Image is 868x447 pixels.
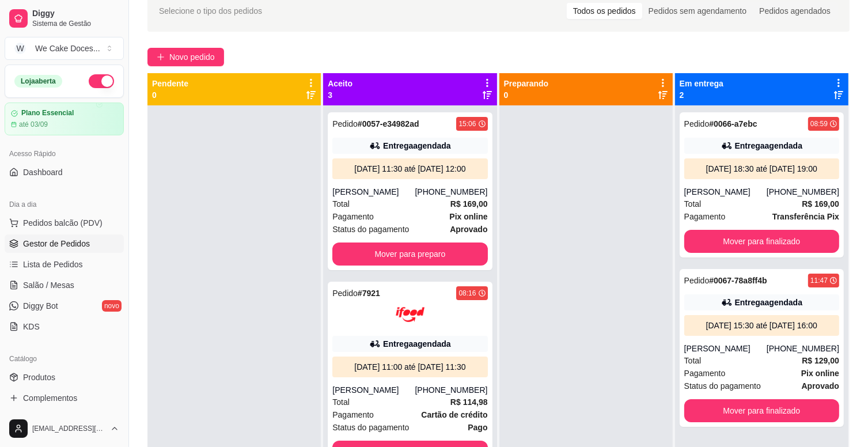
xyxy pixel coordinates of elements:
span: [EMAIL_ADDRESS][DOMAIN_NAME] [32,424,105,433]
span: Salão / Mesas [23,279,74,291]
span: Diggy [32,9,119,19]
span: Total [684,198,702,210]
div: Todos os pedidos [567,3,642,19]
span: W [14,43,26,54]
div: [PHONE_NUMBER] [767,186,839,198]
strong: Pix online [801,369,839,378]
img: ifood [396,300,424,329]
button: Mover para finalizado [684,399,839,422]
div: [PERSON_NAME] [684,186,767,198]
span: Lista de Pedidos [23,259,83,270]
div: 08:16 [458,289,476,298]
span: Pedido [332,289,358,298]
span: Sistema de Gestão [32,19,119,28]
strong: R$ 169,00 [802,199,839,209]
span: Pagamento [332,408,374,421]
div: Entrega agendada [383,338,450,350]
button: Pedidos balcão (PDV) [5,214,124,232]
div: [PHONE_NUMBER] [415,384,487,396]
span: Novo pedido [169,51,215,63]
a: Dashboard [5,163,124,181]
span: Pedidos balcão (PDV) [23,217,103,229]
span: Total [332,396,350,408]
article: até 03/09 [19,120,48,129]
p: 3 [328,89,352,101]
strong: # 0067-78a8ff4b [709,276,767,285]
strong: Transferência Pix [772,212,839,221]
a: Complementos [5,389,124,407]
div: Dia a dia [5,195,124,214]
span: Selecione o tipo dos pedidos [159,5,262,17]
strong: # 0057-e34982ad [358,119,419,128]
div: [PERSON_NAME] [332,186,415,198]
p: Pendente [152,78,188,89]
a: Diggy Botnovo [5,297,124,315]
div: [PHONE_NUMBER] [767,343,839,354]
p: 0 [504,89,549,101]
a: Lista de Pedidos [5,255,124,274]
div: Pedidos sem agendamento [642,3,753,19]
span: Complementos [23,392,77,404]
div: Entrega agendada [383,140,450,151]
a: KDS [5,317,124,336]
strong: R$ 129,00 [802,356,839,365]
span: Pedido [684,276,710,285]
p: 0 [152,89,188,101]
button: Alterar Status [89,74,114,88]
span: Status do pagamento [332,223,409,236]
a: Gestor de Pedidos [5,234,124,253]
article: Plano Essencial [21,109,74,118]
button: Novo pedido [147,48,224,66]
div: [PERSON_NAME] [332,384,415,396]
div: [PHONE_NUMBER] [415,186,487,198]
a: Produtos [5,368,124,387]
span: Status do pagamento [332,421,409,434]
div: Acesso Rápido [5,145,124,163]
div: [PERSON_NAME] [684,343,767,354]
button: Select a team [5,37,124,60]
p: Preparando [504,78,549,89]
strong: R$ 114,98 [450,397,488,407]
div: Catálogo [5,350,124,368]
a: Salão / Mesas [5,276,124,294]
div: 11:47 [810,276,828,285]
div: [DATE] 11:30 até [DATE] 12:00 [337,163,483,175]
div: [DATE] 11:00 até [DATE] 11:30 [337,361,483,373]
span: Dashboard [23,166,63,178]
p: 2 [680,89,723,101]
div: [DATE] 18:30 até [DATE] 19:00 [689,163,835,175]
span: Status do pagamento [684,380,761,392]
div: 08:59 [810,119,828,128]
button: Mover para preparo [332,243,487,266]
div: Entrega agendada [735,140,802,151]
button: [EMAIL_ADDRESS][DOMAIN_NAME] [5,415,124,442]
button: Mover para finalizado [684,230,839,253]
span: Pedido [684,119,710,128]
p: Em entrega [680,78,723,89]
span: KDS [23,321,40,332]
div: [DATE] 15:30 até [DATE] 16:00 [689,320,835,331]
span: Pedido [332,119,358,128]
strong: # 0066-a7ebc [709,119,757,128]
strong: Cartão de crédito [421,410,487,419]
a: Plano Essencialaté 03/09 [5,103,124,135]
span: Diggy Bot [23,300,58,312]
strong: R$ 169,00 [450,199,488,209]
div: Loja aberta [14,75,62,88]
strong: Pago [468,423,487,432]
strong: # 7921 [358,289,380,298]
a: DiggySistema de Gestão [5,5,124,32]
span: plus [157,53,165,61]
span: Pagamento [684,210,726,223]
span: Gestor de Pedidos [23,238,90,249]
div: 15:06 [458,119,476,128]
div: We Cake Doces ... [35,43,100,54]
span: Pagamento [684,367,726,380]
p: Aceito [328,78,352,89]
span: Total [684,354,702,367]
span: Produtos [23,372,55,383]
div: Pedidos agendados [753,3,837,19]
strong: Pix online [449,212,487,221]
strong: aprovado [802,381,839,391]
div: Entrega agendada [735,297,802,308]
